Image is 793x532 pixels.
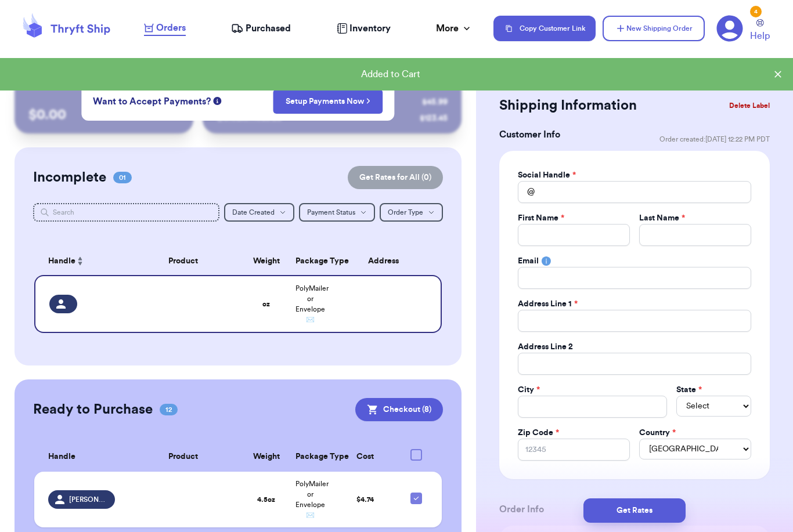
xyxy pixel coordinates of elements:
[48,451,75,463] span: Handle
[603,16,705,41] button: New Shipping Order
[244,247,289,275] th: Weight
[337,21,391,35] a: Inventory
[156,21,186,35] span: Orders
[93,95,211,108] span: Want to Accept Payments?
[295,480,329,519] span: PolyMailer or Envelope ✉️
[518,255,539,267] label: Email
[262,301,270,307] strong: oz
[436,21,473,35] div: More
[518,212,564,224] label: First Name
[518,384,540,396] label: City
[286,96,371,107] a: Setup Payments Now
[388,209,423,216] span: Order Type
[232,209,275,216] span: Date Created
[28,106,179,124] p: $ 0.00
[716,15,743,42] a: 4
[676,384,702,396] label: State
[583,498,686,523] button: Get Rates
[75,254,85,268] button: Sort ascending
[224,203,294,222] button: Date Created
[380,203,443,222] button: Order Type
[122,247,244,275] th: Product
[48,255,75,267] span: Handle
[144,21,186,36] a: Orders
[355,398,443,421] button: Checkout (8)
[69,495,108,504] span: [PERSON_NAME].[PERSON_NAME]
[289,247,333,275] th: Package Type
[356,496,374,503] span: $ 4.74
[332,442,398,472] th: Cost
[289,442,333,472] th: Package Type
[518,427,559,439] label: Zip Code
[33,203,219,222] input: Search
[493,16,596,41] button: Copy Customer Link
[332,247,442,275] th: Address
[750,6,762,17] div: 4
[639,427,676,439] label: Country
[295,285,329,323] span: PolyMailer or Envelope ✉️
[257,496,275,503] strong: 4.5 oz
[349,21,391,35] span: Inventory
[273,89,383,114] button: Setup Payments Now
[9,67,772,81] div: Added to Cart
[518,169,576,181] label: Social Handle
[299,203,375,222] button: Payment Status
[160,404,178,415] span: 12
[518,341,573,353] label: Address Line 2
[244,442,289,472] th: Weight
[246,21,291,35] span: Purchased
[422,96,448,108] div: $ 45.99
[33,400,153,419] h2: Ready to Purchase
[750,19,770,43] a: Help
[231,21,291,35] a: Purchased
[518,439,630,461] input: 12345
[750,29,770,43] span: Help
[518,298,578,310] label: Address Line 1
[307,209,355,216] span: Payment Status
[420,113,448,124] div: $ 123.45
[348,166,443,189] button: Get Rates for All (0)
[122,442,244,472] th: Product
[659,135,770,144] span: Order created: [DATE] 12:22 PM PDT
[639,212,685,224] label: Last Name
[33,168,106,187] h2: Incomplete
[518,181,535,203] div: @
[724,93,774,118] button: Delete Label
[113,172,132,183] span: 01
[499,96,637,115] h2: Shipping Information
[499,128,560,142] h3: Customer Info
